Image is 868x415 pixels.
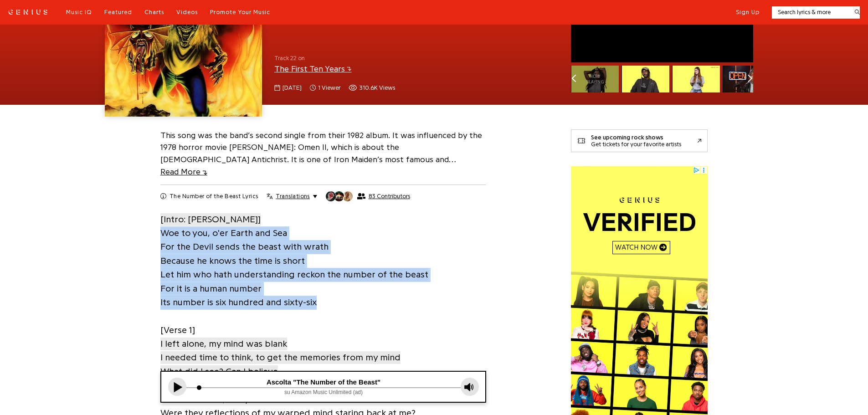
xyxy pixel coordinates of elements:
[160,227,428,309] span: Woe to you, o'er Earth and Sea For the Devil sends the beast with wrath Because he knows the time...
[160,168,207,176] span: Read More
[274,65,352,73] a: The First Ten Years
[160,338,401,392] span: I left alone, my mind was blank I needed time to think, to get the memories from my mind What did...
[160,213,261,226] span: [Intro: [PERSON_NAME]]
[104,8,132,16] a: Featured
[282,83,302,92] span: [DATE]
[591,141,681,148] div: Get tickets for your favorite artists
[571,129,708,152] a: See upcoming rock showsGet tickets for your favorite artists
[160,337,401,392] a: I left alone, my mind was blankI needed time to think, to get the memories from my mindWhat did I...
[66,9,92,15] span: Music IQ
[144,8,164,16] a: Charts
[144,9,164,15] span: Charts
[736,8,760,16] button: Sign Up
[369,193,410,200] span: 83 Contributors
[161,372,486,402] iframe: Tonefuse player
[325,191,410,202] button: 83 Contributors
[591,134,681,141] div: See upcoming rock shows
[267,192,317,200] button: Translations
[276,192,309,200] span: Translations
[349,83,395,92] span: 310,632 views
[176,8,198,16] a: Videos
[160,226,428,309] a: Woe to you, o'er Earth and SeaFor the Devil sends the beast with wrathBecause he knows the time i...
[66,8,92,16] a: Music IQ
[318,83,340,92] span: 1 viewer
[772,8,849,17] input: Search lyrics & more
[176,9,198,15] span: Videos
[360,83,395,92] span: 310.6K views
[310,83,340,92] span: 1 viewer
[169,192,258,200] h2: The Number of the Beast Lyrics
[160,212,261,226] a: [Intro: [PERSON_NAME]]
[210,9,270,15] span: Promote Your Music
[210,8,270,16] a: Promote Your Music
[104,9,132,15] span: Featured
[160,131,482,176] a: This song was the band’s second single from their 1982 album. It was influenced by the 1978 horro...
[274,54,559,63] span: Track 22 on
